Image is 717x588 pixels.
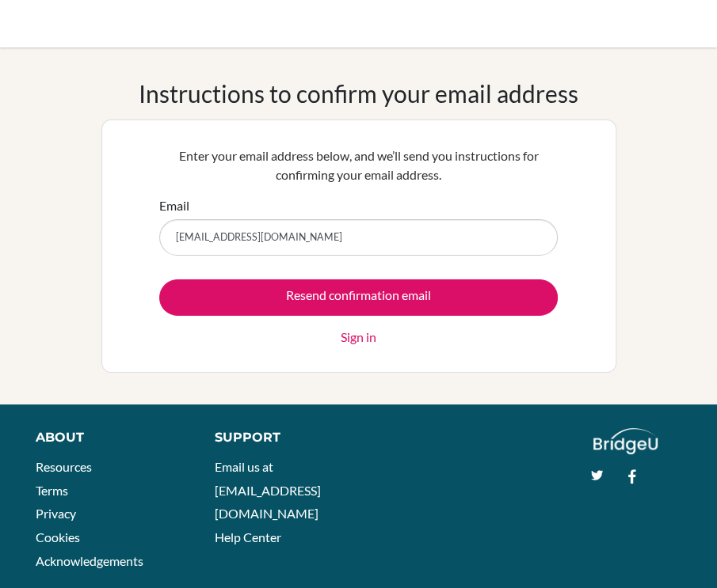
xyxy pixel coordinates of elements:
[593,428,658,454] img: logo_white@2x-f4f0deed5e89b7ecb1c2cc34c3e3d731f90f0f143d5ea2071677605dd97b5244.png
[159,196,189,215] label: Email
[139,79,578,108] h1: Instructions to confirm your email address
[215,529,281,544] a: Help Center
[36,529,80,544] a: Cookies
[36,553,143,568] a: Acknowledgements
[159,279,558,316] input: Resend confirmation email
[159,146,558,184] p: Enter your email address below, and we’ll send you instructions for confirming your email address.
[36,428,179,447] div: About
[215,459,321,521] a: Email us at [EMAIL_ADDRESS][DOMAIN_NAME]
[215,428,344,447] div: Support
[36,483,68,498] a: Terms
[36,459,92,474] a: Resources
[36,506,76,521] a: Privacy
[341,328,376,347] a: Sign in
